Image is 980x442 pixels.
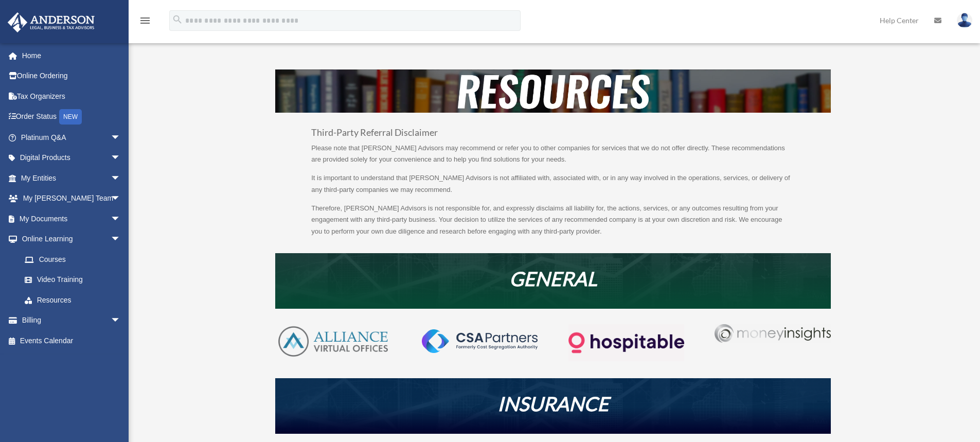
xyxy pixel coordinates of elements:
img: Logo-transparent-dark [568,324,684,362]
a: Billingarrow_drop_down [7,310,136,331]
a: Tax Organizers [7,86,136,107]
span: arrow_drop_down [111,208,131,229]
a: Online Ordering [7,66,136,86]
span: arrow_drop_down [111,188,131,209]
img: AVO-logo-1-color [275,324,391,359]
a: Resources [14,290,131,310]
a: My Entitiesarrow_drop_down [7,168,136,188]
img: CSA-partners-Formerly-Cost-Segregation-Authority [422,329,538,353]
span: arrow_drop_down [111,168,131,189]
span: arrow_drop_down [111,229,131,250]
a: Digital Productsarrow_drop_down [7,148,136,168]
a: Order StatusNEW [7,107,136,128]
em: INSURANCE [497,392,609,415]
a: Courses [14,249,136,270]
p: It is important to understand that [PERSON_NAME] Advisors is not affiliated with, associated with... [311,172,795,203]
img: resources-header [275,69,831,113]
a: Home [7,45,136,66]
a: My Documentsarrow_drop_down [7,208,136,229]
img: Money-Insights-Logo-Silver NEW [715,324,830,343]
p: Therefore, [PERSON_NAME] Advisors is not responsible for, and expressly disclaims all liability f... [311,203,795,238]
a: Platinum Q&Aarrow_drop_down [7,127,136,148]
h3: Third-Party Referral Disclaimer [311,128,795,143]
i: menu [139,14,151,27]
span: arrow_drop_down [111,148,131,169]
a: My [PERSON_NAME] Teamarrow_drop_down [7,188,136,209]
div: NEW [59,109,82,125]
a: Events Calendar [7,330,136,351]
a: Online Learningarrow_drop_down [7,229,136,250]
p: Please note that [PERSON_NAME] Advisors may recommend or refer you to other companies for service... [311,143,795,173]
span: arrow_drop_down [111,310,131,331]
img: Anderson Advisors Platinum Portal [5,12,98,32]
span: arrow_drop_down [111,127,131,148]
img: User Pic [957,13,972,28]
em: GENERAL [509,267,597,290]
i: search [172,14,183,25]
a: Video Training [14,270,136,290]
a: menu [139,18,151,27]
